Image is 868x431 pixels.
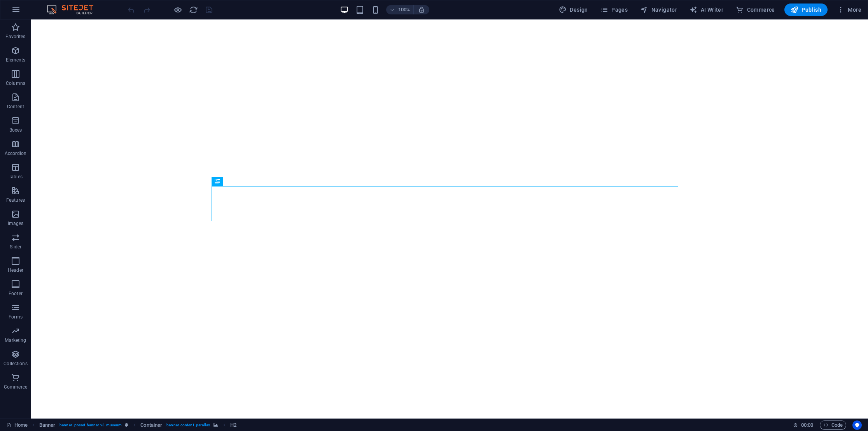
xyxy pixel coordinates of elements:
[39,420,236,430] nav: breadcrumb
[6,57,26,63] p: Elements
[140,420,162,430] span: Click to select. Double-click to edit
[733,4,778,16] button: Commerce
[7,104,24,110] p: Content
[837,6,861,14] span: More
[9,314,23,320] p: Forms
[801,420,813,430] span: 00 00
[39,420,56,430] span: Click to select. Double-click to edit
[852,420,862,430] button: Usercentrics
[58,420,122,430] span: . banner .preset-banner-v3-museum
[6,80,25,86] p: Columns
[6,420,28,430] a: Click to cancel selection. Double-click to open Pages
[640,6,677,14] span: Navigator
[597,4,631,16] button: Pages
[9,174,23,180] p: Tables
[736,6,775,14] span: Commerce
[791,6,821,14] span: Publish
[3,361,27,367] p: Collections
[165,420,210,430] span: . banner-content .parallax
[689,6,723,14] span: AI Writer
[8,220,24,227] p: Images
[559,6,588,14] span: Design
[125,423,128,427] i: This element is a customizable preset
[4,384,27,390] p: Commerce
[386,5,414,14] button: 100%
[823,420,843,430] span: Code
[398,5,410,14] h6: 100%
[556,4,591,16] div: Design (Ctrl+Alt+Y)
[556,4,591,16] button: Design
[5,150,26,157] p: Accordion
[173,5,182,14] button: Click here to leave preview mode and continue editing
[213,423,218,427] i: This element contains a background
[418,6,425,13] i: On resize automatically adjust zoom level to fit chosen device.
[10,244,22,250] p: Slider
[9,127,22,133] p: Boxes
[600,6,628,14] span: Pages
[189,5,198,14] button: reload
[230,420,236,430] span: Click to select. Double-click to edit
[5,337,26,343] p: Marketing
[834,4,864,16] button: More
[5,33,25,40] p: Favorites
[9,290,23,297] p: Footer
[6,197,25,203] p: Features
[807,422,808,428] span: :
[8,267,23,273] p: Header
[793,420,814,430] h6: Session time
[784,4,828,16] button: Publish
[637,4,680,16] button: Navigator
[686,4,726,16] button: AI Writer
[45,5,103,14] img: Editor Logo
[820,420,846,430] button: Code
[189,5,198,14] i: Reload page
